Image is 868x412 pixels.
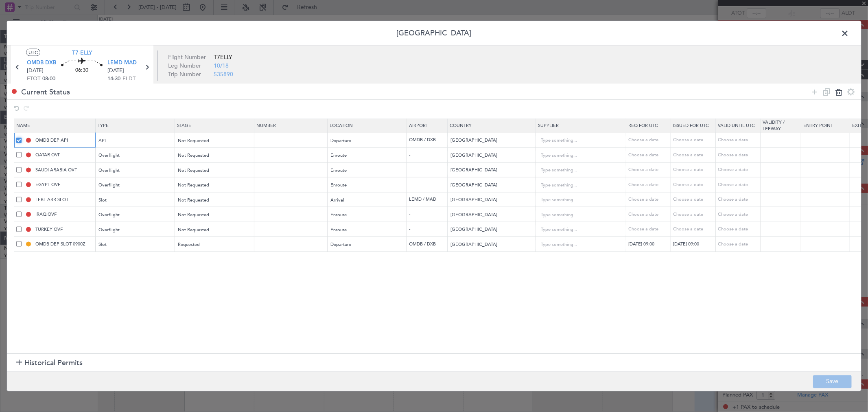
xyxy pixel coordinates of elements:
[718,167,760,173] div: Choose a date
[718,211,760,218] div: Choose a date
[718,151,760,158] div: Choose a date
[7,21,861,46] header: [GEOGRAPHIC_DATA]
[718,137,760,144] div: Choose a date
[718,181,760,188] div: Choose a date
[763,119,785,132] span: Validity / Leeway
[718,123,755,129] span: Valid Until Utc
[718,226,760,233] div: Choose a date
[718,196,760,203] div: Choose a date
[803,123,833,129] span: Entry Point
[718,241,760,248] div: Choose a date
